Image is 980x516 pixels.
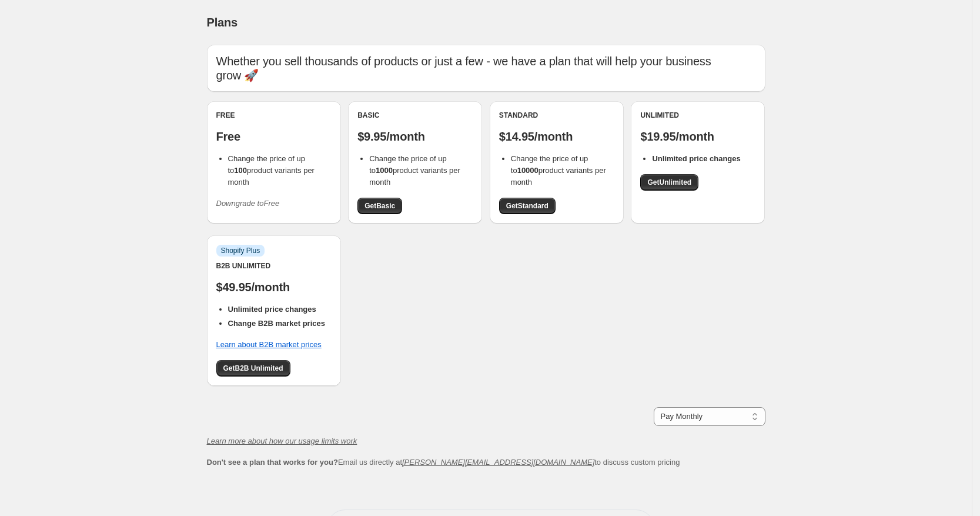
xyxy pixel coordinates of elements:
[652,154,740,163] b: Unlimited price changes
[216,340,322,349] a: Learn about B2B market prices
[216,261,332,271] div: B2B Unlimited
[499,198,556,214] a: GetStandard
[207,16,238,29] span: Plans
[499,111,614,120] div: Standard
[506,201,548,211] span: Get Standard
[517,166,539,175] b: 10000
[216,54,756,82] p: Whether you sell thousands of products or just a few - we have a plan that will help your busines...
[357,129,473,144] p: $9.95/month
[216,199,280,208] i: Downgrade to Free
[216,280,332,294] p: $49.95/month
[640,111,755,120] div: Unlimited
[234,166,247,175] b: 100
[207,458,338,467] b: Don't see a plan that works for you?
[364,201,395,211] span: Get Basic
[228,305,316,314] b: Unlimited price changes
[357,111,473,120] div: Basic
[216,360,290,377] a: GetB2B Unlimited
[207,458,680,467] span: Email us directly at to discuss custom pricing
[640,174,698,191] a: GetUnlimited
[402,458,594,467] a: [PERSON_NAME][EMAIL_ADDRESS][DOMAIN_NAME]
[216,111,332,120] div: Free
[511,154,606,187] span: Change the price of up to product variants per month
[647,178,691,187] span: Get Unlimited
[640,129,755,144] p: $19.95/month
[221,246,260,255] span: Shopify Plus
[369,154,460,187] span: Change the price of up to product variants per month
[499,129,614,144] p: $14.95/month
[228,319,325,328] b: Change B2B market prices
[228,154,315,187] span: Change the price of up to product variants per month
[223,364,283,373] span: Get B2B Unlimited
[216,129,332,144] p: Free
[376,166,393,175] b: 1000
[209,194,287,213] button: Downgrade toFree
[357,198,402,214] a: GetBasic
[207,437,357,445] a: Learn more about how our usage limits work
